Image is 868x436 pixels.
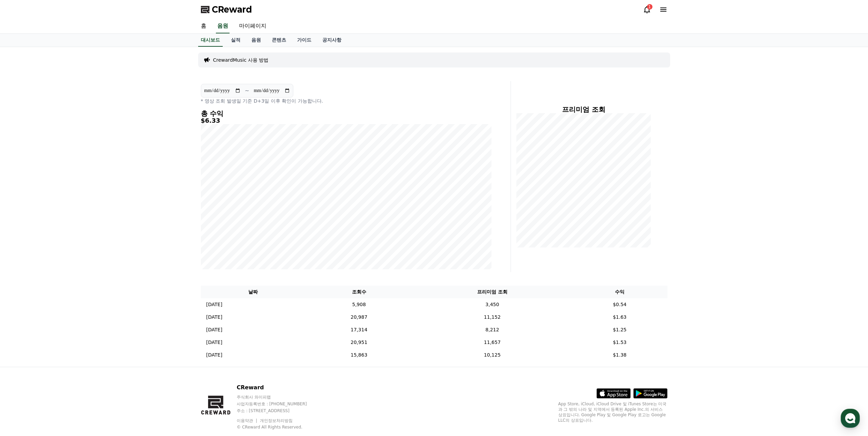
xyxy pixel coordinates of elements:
td: 10,125 [412,349,572,361]
p: ~ [245,87,249,95]
p: [DATE] [206,339,222,346]
p: CReward [237,384,320,392]
p: [DATE] [206,351,222,359]
a: 설정 [88,216,131,233]
td: $0.54 [572,298,667,311]
a: 이용약관 [237,418,258,423]
td: 20,951 [306,336,413,349]
th: 조회수 [306,286,413,298]
span: CReward [212,4,252,15]
a: 대시보드 [198,34,223,47]
th: 날짜 [201,286,306,298]
a: CReward [201,4,252,15]
p: [DATE] [206,314,222,321]
a: 홈 [195,19,212,33]
a: 콘텐츠 [266,34,292,47]
td: 5,908 [306,298,413,311]
a: 가이드 [292,34,317,47]
a: 마이페이지 [234,19,272,33]
a: 공지사항 [317,34,347,47]
a: 1 [643,5,651,14]
p: [DATE] [206,326,222,333]
p: [DATE] [206,301,222,308]
span: 홈 [21,226,26,232]
span: 대화 [62,227,71,232]
p: © CReward All Rights Reserved. [237,424,320,430]
a: 실적 [225,34,246,47]
td: 15,863 [306,349,413,361]
a: 홈 [2,216,45,233]
p: 주소 : [STREET_ADDRESS] [237,408,320,414]
td: $1.63 [572,311,667,324]
span: 설정 [105,226,114,232]
td: $1.53 [572,336,667,349]
th: 프리미엄 조회 [412,286,572,298]
h5: $6.33 [201,117,491,124]
a: 대화 [45,216,88,233]
th: 수익 [572,286,667,298]
a: CrewardMusic 사용 방법 [213,57,269,63]
a: 음원 [216,19,230,33]
td: 8,212 [412,324,572,336]
p: 사업자등록번호 : [PHONE_NUMBER] [237,401,320,407]
td: 11,657 [412,336,572,349]
p: App Store, iCloud, iCloud Drive 및 iTunes Store는 미국과 그 밖의 나라 및 지역에서 등록된 Apple Inc.의 서비스 상표입니다. Goo... [558,401,667,423]
p: * 영상 조회 발생일 기준 D+3일 이후 확인이 가능합니다. [201,97,491,104]
a: 음원 [246,34,266,47]
h4: 총 수익 [201,110,491,117]
div: 1 [647,4,652,10]
td: $1.38 [572,349,667,361]
h4: 프리미엄 조회 [516,106,651,113]
td: 17,314 [306,324,413,336]
a: 개인정보처리방침 [260,418,293,423]
td: $1.25 [572,324,667,336]
td: 3,450 [412,298,572,311]
td: 11,152 [412,311,572,324]
p: 주식회사 와이피랩 [237,394,320,400]
td: 20,987 [306,311,413,324]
